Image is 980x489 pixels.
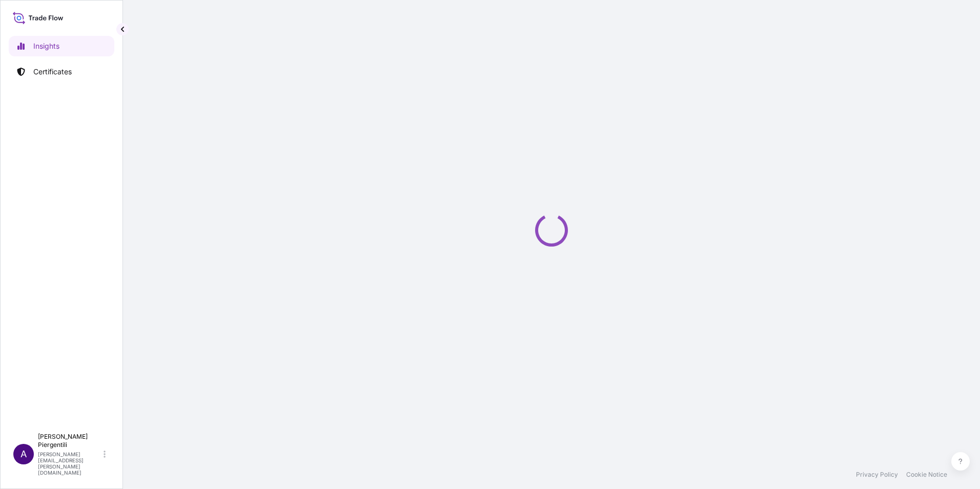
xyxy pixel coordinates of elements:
[9,36,114,56] a: Insights
[856,471,898,479] a: Privacy Policy
[906,471,947,479] a: Cookie Notice
[21,449,27,459] span: A
[38,451,101,476] p: [PERSON_NAME][EMAIL_ADDRESS][PERSON_NAME][DOMAIN_NAME]
[38,433,101,449] p: [PERSON_NAME] Piergentili
[9,62,114,82] a: Certificates
[33,67,72,77] p: Certificates
[33,41,59,51] p: Insights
